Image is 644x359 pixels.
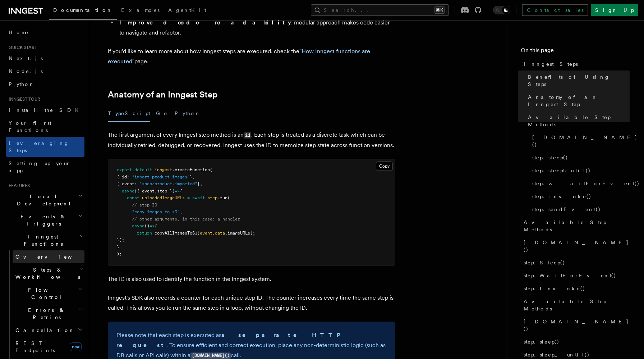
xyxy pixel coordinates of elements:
span: } [190,174,192,179]
span: Local Development [6,193,78,207]
span: [DOMAIN_NAME]() [524,239,630,253]
a: Inngest Steps [521,58,630,71]
a: Home [6,26,84,39]
a: step.sleep() [529,151,630,164]
p: If you'd like to learn more about how Inngest steps are executed, check the page. [108,46,395,67]
a: Leveraging Steps [6,137,84,157]
span: Inngest Functions [6,233,78,247]
li: : modular approach makes code easier to navigate and refactor. [117,18,395,38]
button: Toggle dark mode [493,6,510,14]
a: Available Step Methods [521,295,630,315]
span: async [122,188,134,194]
a: Available Step Methods [525,111,630,131]
a: Documentation [49,2,117,20]
button: Errors & Retries [13,304,84,324]
a: step.sleep() [521,335,630,348]
code: id [244,132,251,138]
span: step.waitForEvent() [532,180,640,187]
span: step [207,195,217,200]
span: [DOMAIN_NAME]() [524,318,630,332]
button: Inngest Functions [6,230,84,250]
span: { [180,188,182,194]
span: Features [6,183,30,188]
span: copyAllImagesToS3 [155,231,197,236]
h4: On this page [521,46,630,58]
span: ( [210,167,212,172]
a: step.Invoke() [521,282,630,295]
span: Inngest tour [6,96,40,102]
span: }); [117,237,124,242]
span: .createFunction [172,167,210,172]
span: () [144,223,149,228]
span: Node.js [9,68,43,74]
span: Quick start [6,45,37,50]
span: step.sleep() [532,154,568,161]
button: Flow Control [13,283,84,304]
span: step.sleep() [524,338,560,345]
span: ({ event [134,188,155,194]
span: new [70,342,82,351]
a: step.invoke() [529,190,630,203]
span: { id [117,174,127,179]
a: Contact sales [522,4,588,16]
span: [DOMAIN_NAME]() [532,134,638,148]
a: Benefits of Using Steps [525,71,630,91]
span: step.WaitForEvent() [524,272,616,279]
span: , [200,181,202,186]
span: : [134,181,137,186]
span: => [149,223,155,228]
a: step.sendEvent() [529,203,630,216]
span: Your first Functions [9,120,51,133]
span: { event [117,181,134,186]
span: default [134,167,152,172]
span: .run [217,195,227,200]
span: Documentation [53,7,112,13]
a: Your first Functions [6,117,84,137]
a: [DOMAIN_NAME]() [521,236,630,256]
button: Events & Triggers [6,210,84,230]
span: Leveraging Steps [9,140,69,153]
p: Inngest's SDK also records a counter for each unique step ID. The counter increases every time th... [108,293,395,313]
span: step.sleepUntil() [532,167,591,174]
span: Errors & Retries [13,306,78,321]
a: step.WaitForEvent() [521,269,630,282]
span: { [155,223,157,228]
a: Install the SDK [6,104,84,117]
span: inngest [155,167,172,172]
span: Steps & Workflows [13,266,80,281]
span: Inngest Steps [524,60,578,68]
a: Python [6,78,84,91]
span: : [127,174,129,179]
span: data [215,231,225,236]
span: // other arguments, in this case: a handler [132,217,240,222]
span: event [200,231,212,236]
button: Search...⌘K [311,4,449,16]
span: = [187,195,190,200]
button: Python [175,105,201,122]
span: Anatomy of an Inngest Step [528,94,630,108]
span: } [197,181,200,186]
a: [DOMAIN_NAME]() [521,315,630,335]
span: step.sleep_until() [524,351,590,358]
span: .imageURLs); [225,231,255,236]
span: const [127,195,139,200]
span: } [117,245,119,250]
span: ); [117,251,122,256]
span: Next.js [9,55,43,61]
span: "copy-images-to-s3" [132,209,180,214]
span: "import-product-images" [132,174,190,179]
a: Available Step Methods [521,216,630,236]
span: => [175,188,180,194]
strong: a separate HTTP request [116,332,345,349]
span: step.Sleep() [524,259,565,266]
a: REST Endpointsnew [13,337,84,357]
span: Examples [121,7,160,13]
span: ( [197,231,200,236]
span: Flow Control [13,286,78,301]
span: REST Endpoints [15,340,55,353]
span: step.invoke() [532,193,592,200]
a: Examples [117,2,164,19]
p: The first argument of every Inngest step method is an . Each step is treated as a discrete task w... [108,130,395,150]
span: , [155,188,157,194]
span: Benefits of Using Steps [528,73,630,88]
